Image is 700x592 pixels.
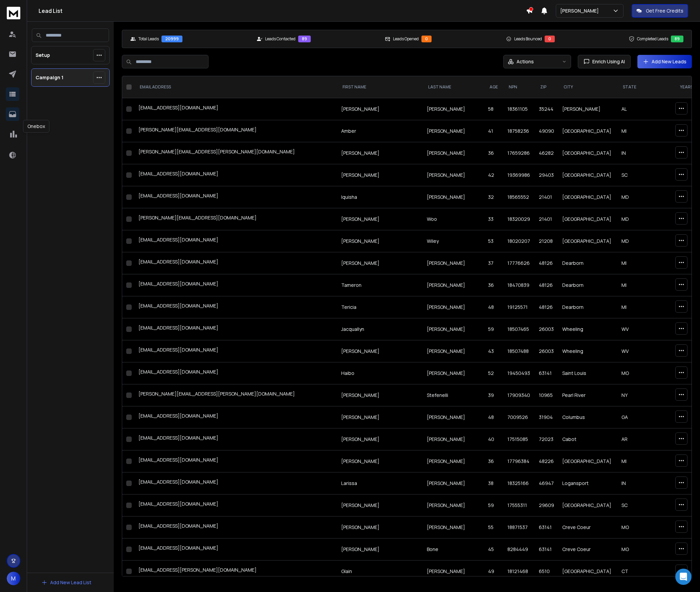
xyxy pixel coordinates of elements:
td: [PERSON_NAME] [337,384,423,406]
td: Jacquallyn [337,318,423,340]
td: [PERSON_NAME] [337,164,423,186]
td: 18470839 [503,274,535,296]
td: MO [617,362,675,384]
td: [PERSON_NAME] [423,186,484,208]
td: 49 [484,561,503,583]
td: [GEOGRAPHIC_DATA] [558,142,617,164]
td: 18320029 [503,208,535,230]
div: [EMAIL_ADDRESS][DOMAIN_NAME] [138,346,333,356]
div: 0 [421,36,432,42]
td: Cabot [558,428,617,450]
p: Total Leads [138,36,159,42]
td: Wiley [423,230,484,252]
h1: Lead List [39,7,526,15]
td: 29609 [535,494,558,516]
td: [PERSON_NAME] [337,428,423,450]
td: 63141 [535,362,558,384]
td: 46282 [535,142,558,164]
p: Leads Bounced [514,36,542,42]
p: Setup [36,52,50,59]
div: [EMAIL_ADDRESS][DOMAIN_NAME] [138,479,333,488]
td: Larissa [337,472,423,494]
td: [PERSON_NAME] [558,98,617,120]
td: IN [617,142,675,164]
th: state [617,76,675,98]
div: 20999 [161,36,182,42]
div: [EMAIL_ADDRESS][DOMAIN_NAME] [138,192,333,202]
td: MO [617,538,675,561]
td: MO [617,516,675,538]
td: Tericia [337,296,423,318]
td: Wheeling [558,318,617,340]
div: [EMAIL_ADDRESS][DOMAIN_NAME] [138,258,333,268]
a: Add New Leads [643,58,686,65]
td: 48126 [535,296,558,318]
td: 17659286 [503,142,535,164]
td: MI [617,274,675,296]
td: 18758236 [503,120,535,142]
td: Amber [337,120,423,142]
td: 36 [484,450,503,472]
td: 21208 [535,230,558,252]
td: IN [617,472,675,494]
span: M [7,572,20,585]
div: Onebox [23,120,49,133]
td: 18507488 [503,340,535,362]
td: MD [617,230,675,252]
td: [PERSON_NAME] [423,120,484,142]
td: 6510 [535,561,558,583]
td: 63141 [535,516,558,538]
td: [PERSON_NAME] [337,538,423,561]
td: [PERSON_NAME] [423,274,484,296]
td: 17909340 [503,384,535,406]
td: 39 [484,384,503,406]
td: 48 [484,406,503,428]
div: [EMAIL_ADDRESS][DOMAIN_NAME] [138,280,333,290]
td: 48 [484,296,503,318]
td: [PERSON_NAME] [423,406,484,428]
td: [PERSON_NAME] [337,252,423,274]
td: [PERSON_NAME] [337,406,423,428]
td: SC [617,164,675,186]
td: Dearborn [558,252,617,274]
td: 48226 [535,450,558,472]
td: [GEOGRAPHIC_DATA] [558,186,617,208]
td: [PERSON_NAME] [423,472,484,494]
th: age [484,76,503,98]
th: years [675,76,698,98]
th: LAST NAME [423,76,484,98]
div: [PERSON_NAME][EMAIL_ADDRESS][DOMAIN_NAME] [138,126,333,136]
td: 18121468 [503,561,535,583]
td: 19450493 [503,362,535,384]
td: [PERSON_NAME] [423,252,484,274]
td: AL [617,98,675,120]
div: [EMAIL_ADDRESS][DOMAIN_NAME] [138,368,333,378]
button: Add New Leads [637,55,692,68]
button: Enrich Using AI [578,55,631,68]
td: [PERSON_NAME] [423,428,484,450]
div: [EMAIL_ADDRESS][DOMAIN_NAME] [138,523,333,532]
td: [GEOGRAPHIC_DATA] [558,494,617,516]
td: 17555311 [503,494,535,516]
div: 0 [545,36,555,42]
td: 19125571 [503,296,535,318]
img: logo [7,7,20,19]
td: 18361105 [503,98,535,120]
td: Wheeling [558,340,617,362]
td: Haibo [337,362,423,384]
td: 17515085 [503,428,535,450]
td: [PERSON_NAME] [337,142,423,164]
td: SC [617,494,675,516]
td: Woo [423,208,484,230]
td: 29403 [535,164,558,186]
td: Columbus [558,406,617,428]
p: Actions [517,58,534,65]
td: MI [617,120,675,142]
td: 41 [484,120,503,142]
td: 18020207 [503,230,535,252]
td: Saint Louis [558,362,617,384]
td: Stefenelli [423,384,484,406]
td: 43 [484,340,503,362]
td: [PERSON_NAME] [337,208,423,230]
td: Iquisha [337,186,423,208]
